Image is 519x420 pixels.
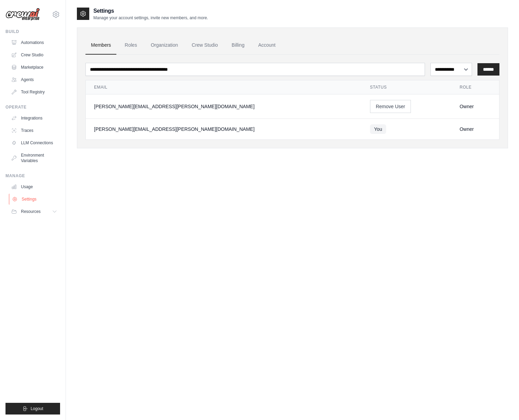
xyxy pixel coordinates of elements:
[5,403,60,415] button: Logout
[460,103,491,110] div: Owner
[8,125,60,136] a: Traces
[93,7,208,15] h2: Settings
[85,36,116,55] a: Members
[5,104,60,110] div: Operate
[86,80,362,94] th: Email
[21,209,41,214] span: Resources
[362,80,451,94] th: Status
[186,36,223,55] a: Crew Studio
[119,36,142,55] a: Roles
[8,181,60,192] a: Usage
[8,206,60,217] button: Resources
[94,103,354,110] div: [PERSON_NAME][EMAIL_ADDRESS][PERSON_NAME][DOMAIN_NAME]
[370,100,411,113] button: Remove User
[253,36,281,55] a: Account
[8,150,60,166] a: Environment Variables
[5,173,60,179] div: Manage
[8,62,60,73] a: Marketplace
[31,406,43,411] span: Logout
[5,29,60,34] div: Build
[5,8,40,21] img: Logo
[451,80,499,94] th: Role
[370,124,387,134] span: You
[8,37,60,48] a: Automations
[226,36,250,55] a: Billing
[94,126,354,133] div: [PERSON_NAME][EMAIL_ADDRESS][PERSON_NAME][DOMAIN_NAME]
[460,126,491,133] div: Owner
[8,137,60,148] a: LLM Connections
[8,87,60,98] a: Tool Registry
[145,36,183,55] a: Organization
[8,74,60,85] a: Agents
[8,49,60,60] a: Crew Studio
[8,113,60,124] a: Integrations
[93,15,208,21] p: Manage your account settings, invite new members, and more.
[9,194,61,205] a: Settings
